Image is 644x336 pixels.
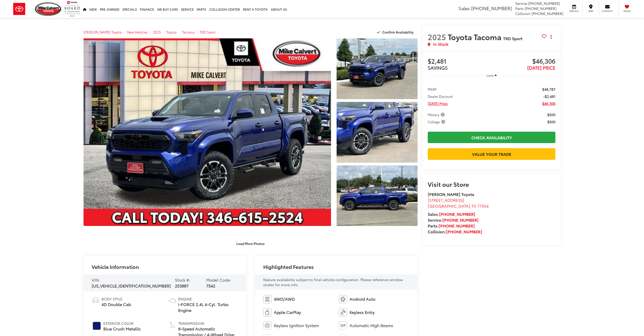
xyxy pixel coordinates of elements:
[103,321,141,326] span: Exterior Color
[263,308,271,316] img: Apple CarPlay
[547,119,555,124] span: $500
[471,5,512,11] span: [PHONE_NUMBER]
[428,203,470,209] span: [GEOGRAPHIC_DATA]
[542,101,555,106] span: $46,306
[515,6,524,11] span: Parts
[515,1,527,6] span: Service
[374,28,418,37] button: Confirm Availability
[492,58,556,65] span: $46,306
[153,30,161,34] a: 2025
[471,203,476,209] span: TX
[602,9,613,13] span: Contact
[200,30,216,34] a: TRD Sport
[93,322,101,330] span: #111D69
[428,94,453,99] span: Dealer Discount
[182,30,194,34] a: Tacoma
[127,30,147,34] a: New Vehicles
[428,211,475,217] strong: Sales:
[102,296,131,301] span: Body Style
[448,31,503,42] span: Toyota Tacoma
[428,112,446,117] span: Military
[337,38,417,99] a: Expand Photo 1
[274,309,301,315] span: Apple CarPlay
[84,30,122,34] a: [PERSON_NAME] Toyota
[503,35,522,41] span: TRD Sport
[350,296,375,302] span: Android Auto
[233,239,268,248] button: Load More Photos
[263,295,271,303] img: 4WD/AWD
[487,73,493,78] span: Less
[585,9,596,13] span: Map
[428,197,464,203] span: [STREET_ADDRESS]
[92,277,100,283] span: VIN:
[350,309,375,315] span: Keyless Entry
[428,223,475,228] strong: Parts:
[92,283,171,288] span: [US_VEHICLE_IDENTIFICATION_NUMBER]
[339,308,347,316] img: Keyless Entry
[458,5,470,11] span: Sales
[178,296,238,301] span: Engine
[206,277,231,283] span: Model Code:
[428,181,556,187] h2: Visit our Store
[428,119,447,124] button: College
[428,148,556,160] a: Value Your Trade
[547,32,555,41] button: Actions
[551,35,552,39] span: dropdown dots
[84,38,331,226] a: Expand Photo 0
[336,38,418,100] img: 2025 Toyota Tacoma TRD Sport
[178,321,238,326] span: Transmission
[428,132,556,143] a: Check Availability
[428,101,448,106] span: [DATE] Price:
[543,94,555,99] span: -$2,481
[382,30,414,34] span: Confirm Availability
[428,228,482,234] strong: Collision:
[428,217,478,223] strong: Service:
[439,211,475,217] a: [PHONE_NUMBER]
[81,37,334,227] img: 2025 Toyota Tacoma TRD Sport
[336,101,418,163] img: 2025 Toyota Tacoma TRD Sport
[206,283,215,288] span: 7542
[428,197,489,209] a: [STREET_ADDRESS] [GEOGRAPHIC_DATA],TX 77054
[92,264,139,269] h2: Vehicle Information
[428,203,489,209] span: ,
[337,102,417,163] a: Expand Photo 2
[439,223,475,228] a: [PHONE_NUMBER]
[528,1,560,6] span: [PHONE_NUMBER]
[263,264,314,269] h2: Highlighted Features
[336,165,418,227] img: 2025 Toyota Tacoma TRD Sport
[339,295,347,303] img: Android Auto
[274,296,295,302] span: 4WD/AWD
[102,301,131,307] span: 4D Double Cab
[263,322,271,330] img: Keyless Ignition System
[175,277,190,283] span: Stock #:
[446,228,482,234] a: [PHONE_NUMBER]
[166,30,177,34] a: Toyota
[175,283,189,288] span: 253887
[525,6,556,11] span: [PHONE_NUMBER]
[339,322,347,330] img: Automatic High Beams
[621,9,633,13] span: Saved
[532,11,563,16] span: [PHONE_NUMBER]
[484,71,499,80] button: Less
[477,203,489,209] span: 77054
[428,58,492,65] span: $2,481
[428,191,474,197] strong: [PERSON_NAME] Toyota
[542,87,555,92] span: $48,787
[547,112,555,117] span: $500
[428,31,446,42] span: 2025
[515,11,531,16] span: Collision
[527,64,555,71] span: [DATE] PRICE
[442,217,478,223] a: [PHONE_NUMBER]
[433,41,448,47] span: In Stock
[428,64,448,71] span: SAVINGS
[337,165,417,226] a: Expand Photo 3
[178,301,238,313] span: i-FORCE 2.4L 4-Cyl. Turbo Engine
[428,112,447,117] button: Military
[103,326,141,332] span: Blue Crush Metallic
[35,2,62,16] img: Mike Calvert Toyota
